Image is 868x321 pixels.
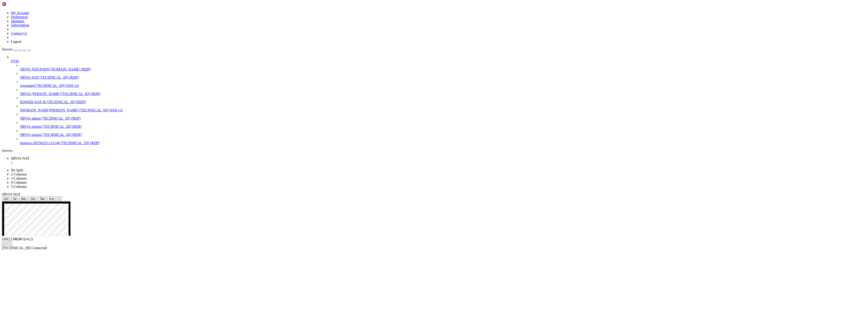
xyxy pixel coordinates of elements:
button:  [7,241,12,246]
img: Shellngn [2,2,28,6]
a: 2 Columns [11,172,27,176]
span: Tab [40,197,45,201]
li: instance-20250225-131144 [TECHNICAL_ID] (RDP) [20,137,866,145]
span: SRV01-NAT [2,192,20,196]
button: Win [19,196,28,201]
span: Esc [49,197,54,201]
span: RDWEB-NAT-36 [20,100,46,104]
span: SRV01-remote [20,133,42,137]
span: [TECHNICAL_ID] (RDP) [42,116,81,120]
button: Alt [11,196,18,201]
li: SRV01-NAT [TECHNICAL_ID] (RDP) [20,71,866,80]
a: 4 Columns [11,181,27,184]
span: [TECHNICAL_ID] (SSH v2) [36,84,79,88]
div: Servers [2,149,866,153]
span: [TECHNICAL_ID] (RDP) [47,100,86,104]
a: [DOMAIN_NAME][PERSON_NAME] [TECHNICAL_ID] (SSH v2) [20,108,866,112]
button: Tab [38,196,47,201]
li: [DOMAIN_NAME][PERSON_NAME] [TECHNICAL_ID] (SSH v2) [20,104,866,112]
li: SRV01-NAT-FQDN [DOMAIN_NAME] (RDP) [20,63,866,71]
a: SRV01-remote [TECHNICAL_ID] (RDP) [20,125,866,129]
span: [TECHNICAL_ID] (RDP) [40,75,79,79]
span: [TECHNICAL_ID] (RDP) [43,133,82,137]
span: SRV01-NAT-FQDN [20,67,50,71]
span: OVH [11,59,19,63]
li: SRV01-remote [TECHNICAL_ID] (RDP) [20,120,866,129]
a: No Split [11,168,23,172]
span: Servers [2,47,13,51]
li: wireguard [TECHNICAL_ID] (SSH v2) [20,80,866,88]
div:  [59,197,60,201]
a: Identities [11,19,25,23]
button: Del [29,196,37,201]
a:  [11,160,866,165]
span: SRV01-NAT [20,75,39,79]
b: NGN [13,237,21,241]
a: SRV01-NAT [11,156,866,165]
a: instance-20250225-131144 [TECHNICAL_ID] (RDP) [20,141,866,145]
button: Ctrl [2,196,10,201]
button:  [2,241,7,246]
a: wireguard [TECHNICAL_ID] (SSH v2) [20,84,866,88]
button: Esc [47,196,56,201]
li: SRV01-[PERSON_NAME] [TECHNICAL_ID] (RDP) [20,88,866,96]
button:  [57,196,62,201]
a: Contact Us [11,31,27,35]
a: Subscription [11,23,29,27]
span: [TECHNICAL_ID] (RDP) [43,125,82,128]
div:  [9,242,10,245]
span: SHELL © [2,237,33,241]
a: 3 Columns [11,176,27,180]
a: SRV01-NAT-FQDN [DOMAIN_NAME] (RDP) [20,67,866,71]
a: SRV01-admin [TECHNICAL_ID] (RDP) [20,116,866,120]
div:  [4,242,5,245]
li: RDWEB-NAT-36 [TECHNICAL_ID] (RDP) [20,96,866,104]
span: [TECHNICAL_ID] [2,246,30,250]
span: Connected [31,246,47,250]
span: instance-20250225-131144 [20,141,60,145]
span: Ctrl [4,197,8,201]
span: [TECHNICAL_ID] (SSH v2) [80,108,123,112]
span: [TECHNICAL_ID] (RDP) [60,141,99,145]
span: [TECHNICAL_ID] (RDP) [61,92,100,96]
a: 5 Columns [11,185,27,188]
a: SRV01-[PERSON_NAME] [TECHNICAL_ID] (RDP) [20,92,866,96]
a: Logout [11,40,21,43]
a: My Account [11,11,29,15]
span: SRV01-admin [20,116,41,120]
span: wireguard [20,84,35,88]
span: SRV01-[PERSON_NAME] [20,92,60,96]
span: [DOMAIN_NAME][PERSON_NAME] [20,108,79,112]
span: Win [21,197,26,201]
span: [DOMAIN_NAME] (RDP) [50,67,91,71]
a: OVH [11,59,866,63]
a: SRV01-remote [TECHNICAL_ID] (RDP) [20,133,866,137]
span: 4.2.0 [24,237,33,241]
span: Del [31,197,35,201]
span: Alt [13,197,17,201]
span: SRV01-remote [20,125,42,128]
a: Preferences [11,15,28,19]
a: Servers [2,47,31,51]
a: SRV01-NAT [TECHNICAL_ID] (RDP) [20,75,866,80]
li: SRV01-remote [TECHNICAL_ID] (RDP) [20,129,866,137]
a: RDWEB-NAT-36 [TECHNICAL_ID] (RDP) [20,100,866,104]
li: SRV01-admin [TECHNICAL_ID] (RDP) [20,112,866,120]
span: SRV01-NAT [11,156,30,160]
li: OVH [11,55,866,145]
